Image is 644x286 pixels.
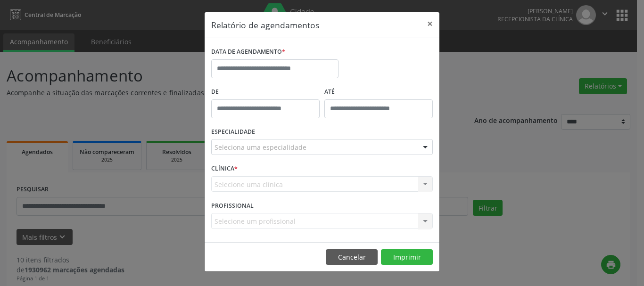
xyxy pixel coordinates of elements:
label: ESPECIALIDADE [211,125,255,139]
label: PROFISSIONAL [211,198,254,213]
span: Seleciona uma especialidade [215,142,306,152]
h5: Relatório de agendamentos [211,19,319,31]
label: CLÍNICA [211,162,238,176]
label: ATÉ [324,85,433,99]
button: Close [421,12,439,35]
button: Cancelar [326,249,378,265]
label: DATA DE AGENDAMENTO [211,45,285,59]
button: Imprimir [381,249,433,265]
label: De [211,85,320,99]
